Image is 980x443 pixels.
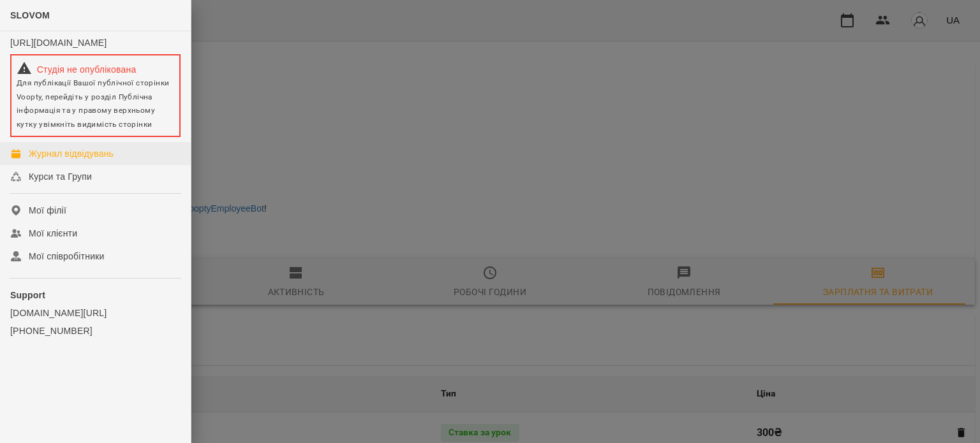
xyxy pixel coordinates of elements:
[10,324,181,337] a: [PHONE_NUMBER]
[10,307,181,319] a: [DOMAIN_NAME][URL]
[10,289,181,301] p: Support
[10,10,50,20] span: SLOVOM
[29,250,105,263] div: Мої співробітники
[17,78,169,129] span: Для публікації Вашої публічної сторінки Voopty, перейдіть у розділ Публічна інформація та у право...
[29,147,114,160] div: Журнал відвідувань
[29,204,66,217] div: Мої філії
[17,61,174,76] div: Студія не опублікована
[29,227,77,240] div: Мої клієнти
[10,38,107,48] a: [URL][DOMAIN_NAME]
[29,170,92,183] div: Курси та Групи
